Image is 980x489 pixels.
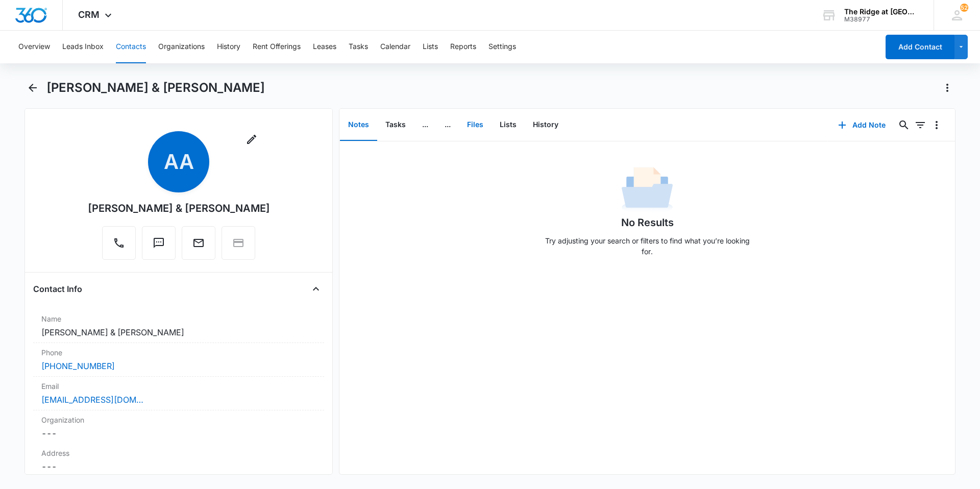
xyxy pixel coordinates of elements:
button: ... [414,109,436,141]
div: Email[EMAIL_ADDRESS][DOMAIN_NAME] [33,377,324,410]
button: Lists [492,109,525,141]
div: Address--- [33,444,324,477]
button: Call [102,226,136,260]
button: Email [182,226,215,260]
h1: No Results [621,215,674,230]
label: Phone [41,347,316,358]
dd: --- [41,427,316,439]
button: History [217,31,240,63]
label: Organization [41,414,316,425]
img: No Data [622,164,673,215]
button: Organizations [158,31,205,63]
button: Search... [896,117,912,133]
div: notifications count [960,4,968,12]
div: Phone[PHONE_NUMBER] [33,343,324,377]
h1: [PERSON_NAME] & [PERSON_NAME] [46,80,265,95]
span: 52 [960,4,968,12]
a: Text [142,242,176,251]
div: Name[PERSON_NAME] & [PERSON_NAME] [33,309,324,343]
a: Call [102,242,136,251]
button: Contacts [116,31,146,63]
button: Overview [18,31,50,63]
button: ... [436,109,459,141]
button: Leases [313,31,336,63]
button: Actions [939,80,955,96]
a: [EMAIL_ADDRESS][DOMAIN_NAME] [41,394,143,406]
button: Leads Inbox [62,31,104,63]
div: account id [844,16,919,23]
span: AA [148,131,209,192]
button: Calendar [380,31,410,63]
div: account name [844,8,919,16]
h4: Contact Info [33,283,82,295]
p: Try adjusting your search or filters to find what you’re looking for. [540,235,754,257]
button: Filters [912,117,928,133]
label: Name [41,313,316,324]
label: Email [41,381,316,392]
button: Notes [340,109,377,141]
button: Text [142,226,176,260]
button: Close [308,281,324,297]
div: Organization--- [33,410,324,444]
button: History [525,109,567,141]
span: CRM [78,9,100,20]
button: Overflow Menu [928,117,945,133]
button: Tasks [377,109,414,141]
dd: [PERSON_NAME] & [PERSON_NAME] [41,326,316,338]
button: Tasks [349,31,368,63]
button: Reports [450,31,476,63]
label: Address [41,448,316,458]
a: [PHONE_NUMBER] [41,360,115,372]
button: Add Contact [886,35,954,59]
button: Back [24,80,40,96]
dd: --- [41,460,316,473]
button: Rent Offerings [253,31,301,63]
button: Settings [488,31,516,63]
button: Add Note [828,113,896,137]
a: Email [182,242,215,251]
button: Lists [423,31,438,63]
div: [PERSON_NAME] & [PERSON_NAME] [88,201,270,216]
button: Files [459,109,492,141]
